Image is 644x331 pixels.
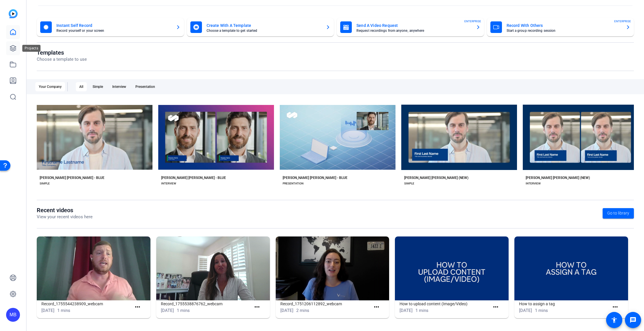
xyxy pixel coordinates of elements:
img: How to assign a tag [514,236,628,300]
div: SIMPLE [40,181,50,186]
div: Simple [89,82,106,91]
span: [DATE] [161,308,174,313]
div: SIMPLE [404,181,414,186]
span: [DATE] [519,308,532,313]
button: Record With OthersStart a group recording sessionENTERPRISE [487,18,634,36]
button: Send A Video RequestRequest recordings from anyone, anywhereENTERPRISE [337,18,484,36]
mat-icon: more_horiz [373,304,380,311]
button: Instant Self RecordRecord yourself or your screen [37,18,184,36]
div: [PERSON_NAME] [PERSON_NAME] (NEW) [404,175,468,180]
mat-card-title: Send A Video Request [356,22,471,29]
span: [DATE] [400,308,413,313]
mat-icon: accessibility [611,317,618,323]
p: Choose a template to use [37,56,87,63]
div: Presentation [132,82,159,91]
img: Record_1755538876762_webcam [156,236,270,300]
div: INTERVIEW [161,181,176,186]
mat-icon: more_horiz [612,304,619,311]
img: Record_1755544238909_webcam [37,236,150,300]
img: How to upload content (Image/Video) [395,236,509,300]
span: [DATE] [280,308,293,313]
span: 1 mins [177,308,190,313]
p: View your recent videos here [37,214,93,220]
a: Go to library [603,208,634,219]
mat-icon: more_horiz [253,304,261,311]
div: INTERVIEW [526,181,541,186]
div: PRESENTATION [283,181,303,186]
h1: Templates [37,49,87,56]
div: Interview [109,82,130,91]
span: 1 mins [415,308,428,313]
img: blue-gradient.svg [9,9,18,18]
span: [DATE] [41,308,54,313]
h1: Record_1755538876762_webcam [161,300,251,307]
span: ENTERPRISE [614,19,631,23]
mat-card-subtitle: Request recordings from anyone, anywhere [356,29,471,32]
span: 2 mins [296,308,309,313]
div: All [76,82,87,91]
div: [PERSON_NAME] [PERSON_NAME] - BLUE [161,175,226,180]
h1: How to assign a tag [519,300,609,307]
mat-icon: message [630,317,636,323]
span: 1 mins [57,308,70,313]
div: MB [6,308,20,322]
mat-card-title: Create With A Template [207,22,321,29]
div: Your Company [35,82,65,91]
h1: Record_1751206112892_webcam [280,300,371,307]
h1: How to upload content (Image/Video) [400,300,490,307]
img: Record_1751206112892_webcam [276,236,389,300]
mat-card-subtitle: Start a group recording session [507,29,621,32]
div: Projects [22,45,41,52]
h1: Record_1755544238909_webcam [41,300,132,307]
mat-card-title: Instant Self Record [56,22,171,29]
mat-card-subtitle: Choose a template to get started [207,29,321,32]
div: [PERSON_NAME] [PERSON_NAME] (NEW) [526,175,590,180]
mat-card-title: Record With Others [507,22,621,29]
div: [PERSON_NAME] [PERSON_NAME] - BLUE [40,175,104,180]
span: 1 mins [535,308,548,313]
h1: Recent videos [37,207,93,214]
span: ENTERPRISE [464,19,481,23]
mat-icon: more_horiz [134,304,141,311]
div: [PERSON_NAME] [PERSON_NAME] - BLUE [283,175,347,180]
button: Create With A TemplateChoose a template to get started [187,18,334,36]
mat-card-subtitle: Record yourself or your screen [56,29,171,32]
mat-icon: more_horiz [492,304,499,311]
span: Go to library [607,210,629,216]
